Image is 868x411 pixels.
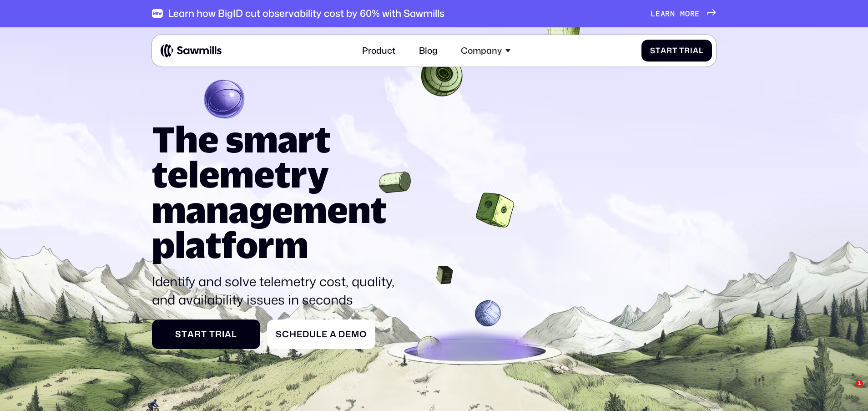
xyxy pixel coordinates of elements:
span: D [338,329,345,340]
span: 1 [856,380,863,387]
span: i [222,329,225,340]
span: r [194,329,201,340]
span: r [665,9,670,18]
span: S [276,329,282,340]
a: Blog [413,39,444,62]
span: a [187,329,194,340]
span: o [359,329,367,340]
span: l [316,329,322,340]
span: t [672,46,677,55]
p: Identify and solve telemetry cost, quality, and availability issues in seconds [152,272,404,309]
span: e [345,329,351,340]
span: t [182,329,187,340]
span: r [684,46,690,55]
span: a [661,9,666,18]
span: e [695,9,700,18]
span: r [215,329,222,340]
h1: The smart telemetry management platform [152,122,404,262]
span: T [679,46,684,55]
span: l [699,46,703,55]
span: h [289,329,297,340]
span: n [670,9,675,18]
span: a [225,329,232,340]
span: c [282,329,289,340]
span: l [232,329,237,340]
span: t [656,46,661,55]
span: a [661,46,666,55]
span: t [201,329,207,340]
span: a [693,46,699,55]
div: Company [454,39,517,62]
span: e [297,329,303,340]
span: u [309,329,316,340]
span: L [651,9,656,18]
span: S [175,329,182,340]
span: i [690,46,693,55]
span: d [303,329,309,340]
span: o [685,9,690,18]
div: Company [461,46,502,56]
a: StartTrial [641,40,712,62]
a: StartTrial [152,320,261,350]
span: m [351,329,359,340]
span: e [656,9,661,18]
span: r [666,46,672,55]
span: m [680,9,685,18]
a: Product [355,39,402,62]
span: e [322,329,328,340]
a: Learnmore [651,9,716,18]
div: Learn how BigID cut observability cost by 60% with Sawmills [168,8,444,20]
span: S [650,46,656,55]
span: T [209,329,215,340]
iframe: Intercom live chat [837,380,859,402]
span: r [690,9,695,18]
a: ScheduleaDemo [267,320,376,350]
span: a [330,329,337,340]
